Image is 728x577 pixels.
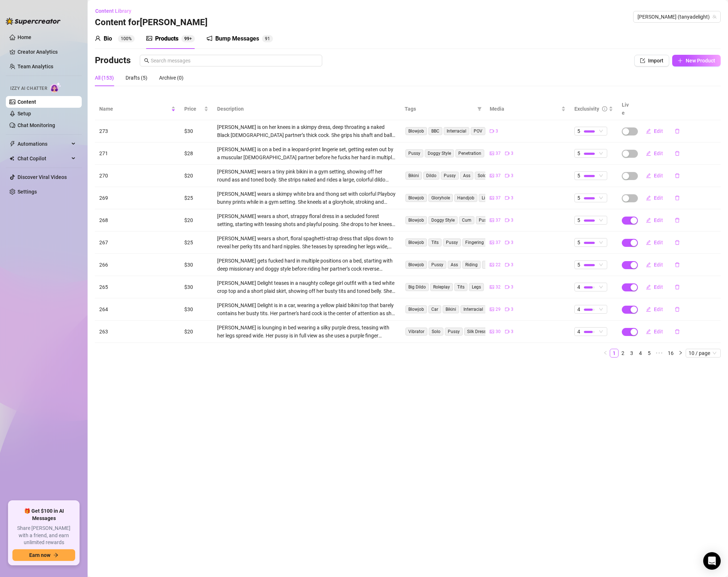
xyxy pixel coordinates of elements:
[577,283,580,291] span: 4
[654,195,663,201] span: Edit
[180,232,213,254] td: $25
[95,254,180,276] td: 266
[18,34,31,40] a: Home
[461,305,486,313] span: Interracial
[405,127,427,135] span: Blowjob
[675,262,680,267] span: delete
[95,232,180,254] td: 267
[496,217,501,224] span: 37
[636,349,644,357] a: 4
[577,238,580,247] span: 5
[689,349,718,357] span: 10 / page
[444,127,469,135] span: Interracial
[9,141,15,147] span: thunderbolt
[217,145,396,161] div: [PERSON_NAME] is on a bed in a leopard-print lingerie set, getting eaten out by a muscular [DEMOG...
[95,298,180,321] td: 264
[676,349,685,358] button: right
[511,306,513,313] span: 3
[267,36,270,41] span: 1
[654,306,663,312] span: Edit
[577,328,580,336] span: 4
[675,195,680,200] span: delete
[217,324,396,340] div: [PERSON_NAME] is lounging in bed wearing a silky purple dress, teasing with her legs spread wide....
[678,351,683,355] span: right
[428,216,458,224] span: Doggy Style
[405,261,427,269] span: Blowjob
[405,305,427,313] span: Blowjob
[640,192,669,204] button: Edit
[577,305,580,313] span: 4
[118,35,135,42] sup: 100%
[50,82,61,93] img: AI Chatter
[654,349,665,358] li: Next 5 Pages
[638,11,716,22] span: Tanya (tanyadelight)
[441,172,459,180] span: Pussy
[217,234,396,251] div: [PERSON_NAME] wears a short, floral spaghetti-strap dress that slips down to reveal her perky tit...
[95,17,208,28] h3: Content for [PERSON_NAME]
[405,238,427,247] span: Blowjob
[628,349,636,357] a: 3
[645,349,653,357] a: 5
[490,129,494,133] span: video-camera
[640,125,669,137] button: Edit
[646,329,651,334] span: edit
[505,173,509,178] span: video-camera
[95,55,131,66] h3: Products
[443,305,459,313] span: Bikini
[428,194,453,202] span: Gloryhole
[505,218,509,222] span: video-camera
[617,98,636,120] th: Live
[678,58,683,63] span: plus
[577,149,580,157] span: 5
[454,283,467,291] span: Tits
[496,306,501,313] span: 29
[95,5,137,17] button: Content Library
[144,58,149,63] span: search
[672,55,721,66] button: New Product
[646,284,651,290] span: edit
[455,149,484,157] span: Penetration
[95,165,180,187] td: 270
[490,285,494,289] span: picture
[601,349,610,358] li: Previous Page
[18,189,37,195] a: Settings
[490,307,494,312] span: picture
[95,276,180,298] td: 265
[577,216,580,224] span: 5
[669,237,686,248] button: delete
[464,328,489,336] span: Silk Dress
[505,329,509,334] span: video-camera
[654,284,663,290] span: Edit
[448,261,461,269] span: Ass
[490,173,494,178] span: picture
[405,172,422,180] span: Bikini
[99,105,170,113] span: Name
[669,125,686,137] button: delete
[669,214,686,226] button: delete
[669,281,686,293] button: delete
[511,328,513,335] span: 3
[496,172,501,179] span: 37
[669,170,686,181] button: delete
[180,120,213,142] td: $30
[646,262,651,267] span: edit
[505,240,509,245] span: video-camera
[477,107,482,111] span: filter
[454,194,477,202] span: Handjob
[511,217,513,224] span: 3
[505,285,509,289] span: video-camera
[577,127,580,135] span: 5
[640,58,645,63] span: import
[675,284,680,290] span: delete
[429,328,443,336] span: Solo
[180,187,213,209] td: $25
[155,34,178,43] div: Products
[405,328,427,336] span: Vibrator
[640,259,669,271] button: Edit
[9,156,14,161] img: Chat Copilot
[511,284,513,291] span: 3
[505,263,509,267] span: video-camera
[640,326,669,337] button: Edit
[654,173,663,179] span: Edit
[180,254,213,276] td: $30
